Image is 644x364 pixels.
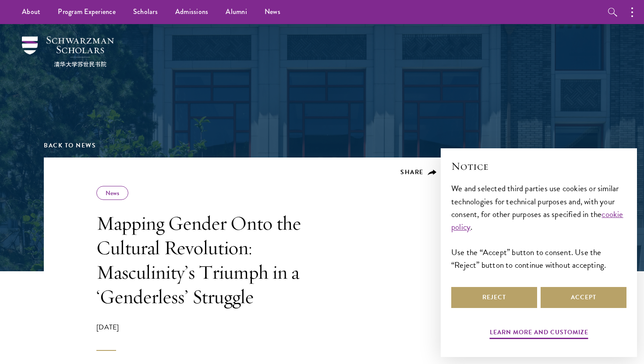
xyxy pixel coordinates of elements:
[400,168,424,177] span: Share
[106,189,119,197] a: News
[541,287,626,308] button: Accept
[490,327,588,340] button: Learn more and customize
[96,322,346,351] div: [DATE]
[44,141,96,150] a: Back to News
[451,287,537,308] button: Reject
[451,208,623,233] a: cookie policy
[400,168,437,176] button: Share
[96,211,346,309] h1: Mapping Gender Onto the Cultural Revolution: Masculinity’s Triumph in a ‘Genderless’ Struggle
[451,182,626,271] div: We and selected third parties use cookies or similar technologies for technical purposes and, wit...
[451,159,626,174] h2: Notice
[22,36,114,67] img: Schwarzman Scholars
